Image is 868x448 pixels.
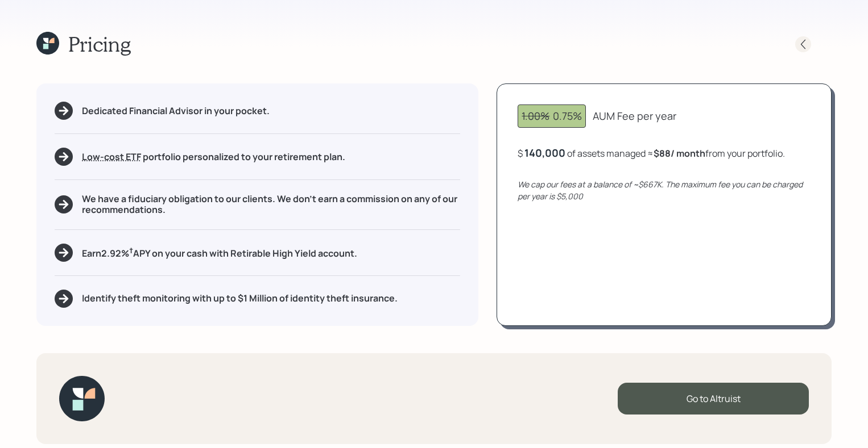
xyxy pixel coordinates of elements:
[82,293,398,304] h5: Identify theft monitoring with up to $1 Million of identity theft insurance.
[518,179,803,202] i: We cap our fees at a balance of ~$667K. The maximum fee you can be charged per year is $5,000
[518,146,785,160] div: $ of assets managed ≈ from your portfolio .
[82,194,460,215] h5: We have a fiduciary obligation to our clients. We don't earn a commission on any of our recommend...
[618,383,809,414] div: Go to Altruist
[654,147,705,160] b: $88 / month
[68,32,131,56] h1: Pricing
[129,245,133,256] sup: †
[522,108,582,124] div: 0.75%
[82,152,345,162] h5: portfolio personalized to your retirement plan.
[522,109,549,123] span: 1.00%
[524,146,565,160] div: 140,000
[82,106,270,116] h5: Dedicated Financial Advisor in your pocket.
[593,108,676,124] div: AUM Fee per year
[82,150,141,163] span: Low-cost ETF
[82,245,357,259] h5: Earn 2.92 % APY on your cash with Retirable High Yield account.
